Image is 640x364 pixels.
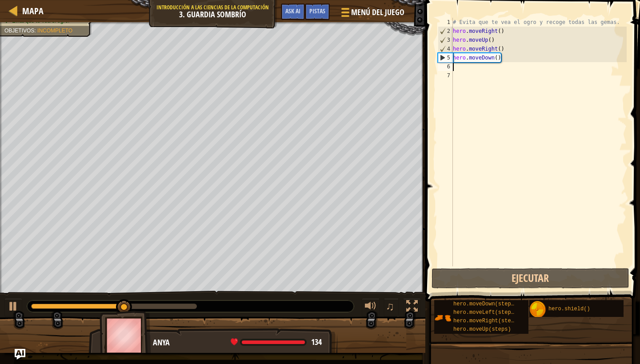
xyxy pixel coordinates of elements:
[386,300,395,313] span: ♫
[18,5,44,17] a: Mapa
[22,5,44,17] span: Mapa
[438,44,453,53] div: 4
[311,336,322,348] span: 134
[100,311,151,360] img: thang_avatar_frame.png
[453,301,517,307] span: hero.moveDown(steps)
[351,7,404,18] span: Menú del Juego
[334,4,410,24] button: Menú del Juego
[285,7,300,15] span: Ask AI
[438,62,453,71] div: 6
[384,298,399,317] button: ♫
[362,298,380,317] button: Ajustar el volúmen
[529,301,546,318] img: portrait.png
[4,28,34,34] span: Objetivos
[309,7,325,15] span: Pistas
[453,318,520,324] span: hero.moveRight(steps)
[432,268,629,289] button: Ejecutar
[438,53,453,62] div: 5
[153,337,328,348] div: Anya
[231,338,322,346] div: health: 134 / 134
[438,36,453,44] div: 3
[453,326,511,332] span: hero.moveUp(steps)
[453,309,517,316] span: hero.moveLeft(steps)
[548,306,590,312] span: hero.shield()
[438,27,453,36] div: 2
[15,349,25,360] button: Ask AI
[281,4,305,20] button: Ask AI
[34,28,37,34] span: :
[434,309,451,326] img: portrait.png
[4,298,22,317] button: ⌘ + P: Play
[438,18,453,27] div: 1
[438,71,453,80] div: 7
[403,298,421,317] button: Cambia a pantalla completa.
[37,28,72,34] span: Incompleto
